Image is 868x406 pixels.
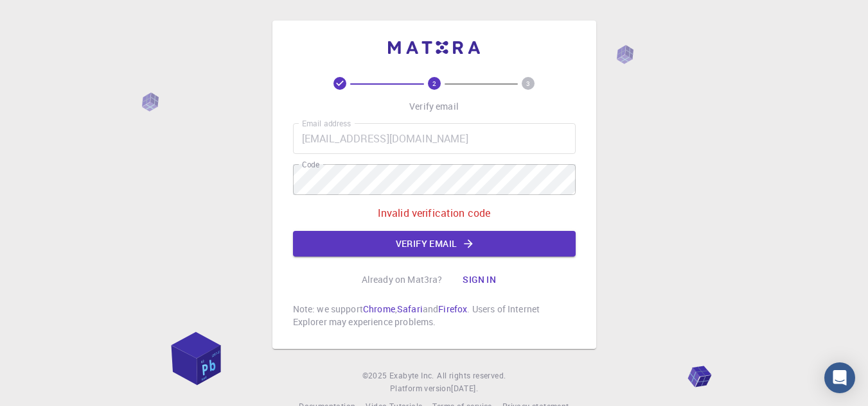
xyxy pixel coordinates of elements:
button: Sign in [452,267,506,292]
p: Note: we support , and . Users of Internet Explorer may experience problems. [293,303,576,328]
div: Open Intercom Messenger [824,362,855,393]
text: 2 [432,79,436,88]
label: Email address [302,118,351,129]
span: [DATE] . [451,383,478,393]
a: Firefox [438,303,467,315]
span: Platform version [390,382,451,395]
button: Verify email [293,231,576,257]
span: All rights reserved. [437,369,506,382]
a: Safari [397,303,423,315]
a: Chrome [363,303,395,315]
label: Code [302,159,319,170]
p: Already on Mat3ra? [362,273,443,286]
p: Invalid verification code [378,205,491,221]
text: 3 [526,79,530,88]
p: Verify email [409,100,459,113]
a: [DATE]. [451,382,478,395]
a: Exabyte Inc. [389,369,434,382]
span: © 2025 [362,369,389,382]
span: Exabyte Inc. [389,370,434,380]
